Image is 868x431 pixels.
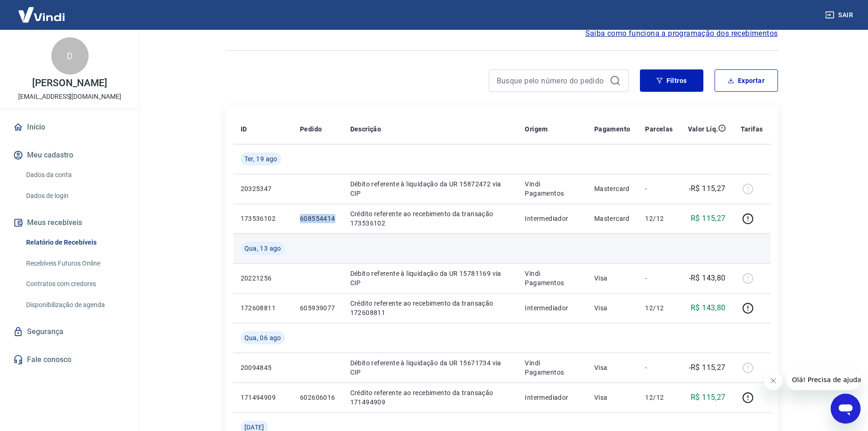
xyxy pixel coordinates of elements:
[786,369,861,390] iframe: Mensagem da empresa
[645,393,673,402] p: 12/12
[300,303,335,313] p: 605939077
[585,28,778,39] a: Saiba como funciona a programação dos recebimentos
[525,358,579,377] p: Vindi Pagamentos
[594,274,631,283] p: Visa
[350,269,510,287] p: Débito referente à liquidação da UR 15781169 via CIP
[11,117,128,137] a: Início
[831,394,861,424] iframe: Botão para abrir a janela de mensagens
[350,209,510,228] p: Crédito referente ao recebimento da transação 173536102
[241,124,247,134] p: ID
[300,393,335,402] p: 602606016
[241,214,285,223] p: 173536102
[691,392,726,403] p: R$ 115,27
[594,393,631,402] p: Visa
[645,124,673,134] p: Parcelas
[350,179,510,198] p: Débito referente à liquidação da UR 15872472 via CIP
[525,179,579,198] p: Vindi Pagamentos
[689,183,726,194] p: -R$ 115,27
[715,69,778,92] button: Exportar
[300,124,322,134] p: Pedido
[689,273,726,284] p: -R$ 143,80
[11,0,72,29] img: Vindi
[244,154,278,164] span: Ter, 19 ago
[22,233,128,252] a: Relatório de Recebíveis
[32,78,107,88] p: [PERSON_NAME]
[300,214,335,223] p: 608554414
[525,269,579,287] p: Vindi Pagamentos
[594,363,631,372] p: Visa
[764,371,783,390] iframe: Fechar mensagem
[11,212,128,233] button: Meus recebíveis
[497,74,606,88] input: Busque pelo número do pedido
[645,363,673,372] p: -
[741,124,763,134] p: Tarifas
[11,145,128,165] button: Meu cadastro
[525,214,579,223] p: Intermediador
[691,213,726,224] p: R$ 115,27
[350,388,510,407] p: Crédito referente ao recebimento da transação 171494909
[244,244,281,253] span: Qua, 13 ago
[640,69,703,92] button: Filtros
[645,214,673,223] p: 12/12
[51,37,89,75] div: D
[6,7,78,14] span: Olá! Precisa de ajuda?
[11,322,128,342] a: Segurança
[645,274,673,283] p: -
[350,358,510,377] p: Débito referente à liquidação da UR 15671734 via CIP
[594,214,631,223] p: Mastercard
[645,184,673,193] p: -
[594,124,631,134] p: Pagamento
[22,186,128,205] a: Dados de login
[241,303,285,313] p: 172608811
[241,393,285,402] p: 171494909
[22,295,128,315] a: Disponibilização de agenda
[823,7,857,24] button: Sair
[350,299,510,317] p: Crédito referente ao recebimento da transação 172608811
[241,363,285,372] p: 20094845
[11,349,128,370] a: Fale conosco
[645,303,673,313] p: 12/12
[525,393,579,402] p: Intermediador
[22,254,128,273] a: Recebíveis Futuros Online
[689,362,726,373] p: -R$ 115,27
[244,333,281,342] span: Qua, 06 ago
[594,303,631,313] p: Visa
[594,184,631,193] p: Mastercard
[525,124,548,134] p: Origem
[241,184,285,193] p: 20325347
[22,165,128,185] a: Dados da conta
[688,124,718,134] p: Valor Líq.
[350,124,382,134] p: Descrição
[18,92,121,102] p: [EMAIL_ADDRESS][DOMAIN_NAME]
[241,274,285,283] p: 20221256
[22,274,128,294] a: Contratos com credores
[691,302,726,314] p: R$ 143,80
[525,303,579,313] p: Intermediador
